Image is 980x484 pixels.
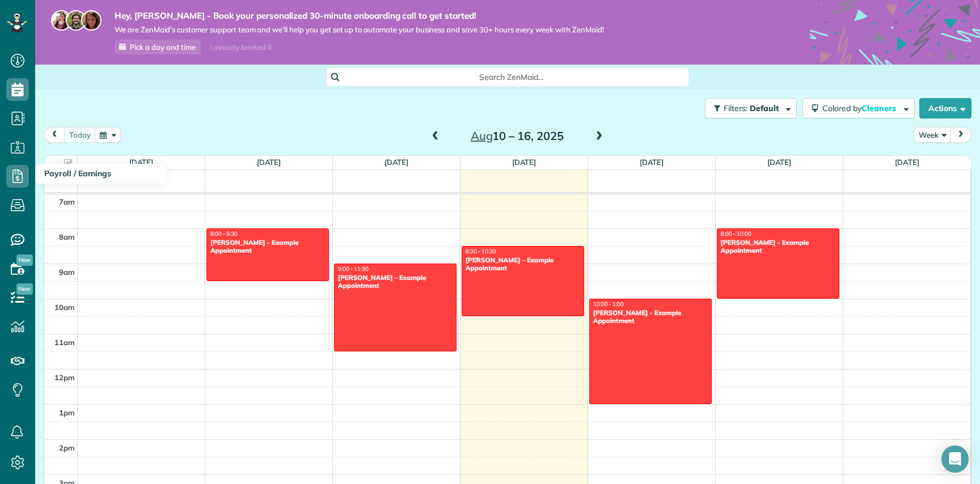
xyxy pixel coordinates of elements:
[16,283,33,295] span: New
[44,127,65,142] button: prev
[59,408,75,417] span: 1pm
[914,127,951,142] button: Week
[203,40,278,54] div: I already booked it
[861,103,898,113] span: Cleaners
[640,158,664,167] a: [DATE]
[64,127,96,142] button: today
[257,158,281,167] a: [DATE]
[465,256,581,273] div: [PERSON_NAME] - Example Appointment
[54,373,75,382] span: 12pm
[919,98,971,118] button: Actions
[471,129,493,143] span: Aug
[721,230,751,237] span: 8:00 - 10:00
[750,103,780,113] span: Default
[115,25,604,35] span: We are ZenMaid’s customer support team and we’ll help you get set up to automate your business an...
[699,98,797,118] a: Filters: Default
[337,274,453,290] div: [PERSON_NAME] - Example Appointment
[115,40,201,54] a: Pick a day and time
[59,268,75,277] span: 9am
[895,158,919,167] a: [DATE]
[66,10,86,31] img: jorge-587dff0eeaa6aab1f244e6dc62b8924c3b6ad411094392a53c71c6c4a576187d.jpg
[705,98,797,118] button: Filters: Default
[54,338,75,347] span: 11am
[210,230,238,237] span: 8:00 - 9:30
[593,309,708,325] div: [PERSON_NAME] - Example Appointment
[767,158,792,167] a: [DATE]
[51,10,71,31] img: maria-72a9807cf96188c08ef61303f053569d2e2a8a1cde33d635c8a3ac13582a053d.jpg
[44,168,111,179] span: Payroll / Earnings
[720,239,836,255] div: [PERSON_NAME] - Example Appointment
[385,158,409,167] a: [DATE]
[941,445,969,473] div: Open Intercom Messenger
[822,103,900,113] span: Colored by
[129,158,154,167] a: [DATE]
[950,127,971,142] button: next
[338,265,369,273] span: 9:00 - 11:30
[115,10,604,22] strong: Hey, [PERSON_NAME] - Book your personalized 30-minute onboarding call to get started!
[446,130,588,142] h2: 10 – 16, 2025
[16,254,33,266] span: New
[724,103,747,113] span: Filters:
[81,10,102,31] img: michelle-19f622bdf1676172e81f8f8fba1fb50e276960ebfe0243fe18214015130c80e4.jpg
[593,300,624,308] span: 10:00 - 1:00
[466,248,496,255] span: 8:30 - 10:30
[59,232,75,241] span: 8am
[59,197,75,206] span: 7am
[802,98,915,118] button: Colored byCleaners
[130,43,196,52] span: Pick a day and time
[512,158,537,167] a: [DATE]
[54,303,75,312] span: 10am
[210,239,326,255] div: [PERSON_NAME] - Example Appointment
[59,443,75,452] span: 2pm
